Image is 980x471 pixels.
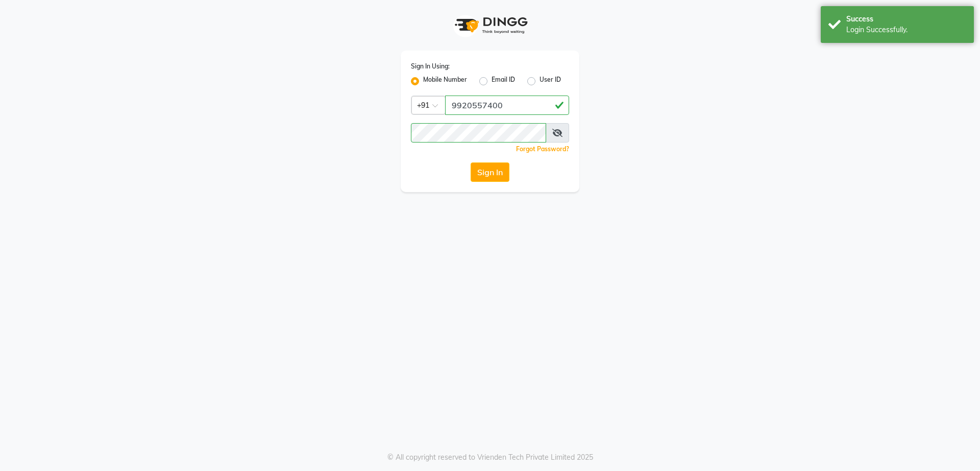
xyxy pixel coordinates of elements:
label: Sign In Using: [411,62,450,71]
label: Email ID [492,75,515,87]
a: Forgot Password? [516,145,569,153]
img: logo1.svg [449,10,531,40]
div: Login Successfully. [846,25,966,35]
div: Success [846,14,966,25]
input: Username [411,123,546,143]
label: Mobile Number [423,75,467,87]
button: Sign In [471,162,509,182]
label: User ID [540,75,561,87]
input: Username [445,96,569,115]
